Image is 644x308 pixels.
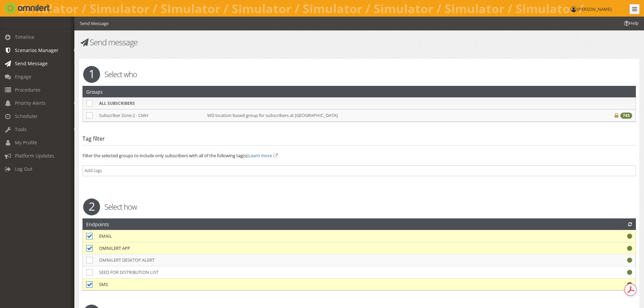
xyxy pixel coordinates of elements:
[15,139,37,146] span: My Profile
[15,60,48,67] span: Send Message
[627,234,632,238] i: Working properly.
[96,109,204,121] td: Subscriber Zone 2 - CMH
[627,258,632,262] i: Working properly.
[15,100,46,106] span: Priority Alerts
[15,152,54,159] span: Platform Updates
[15,47,58,53] span: Scenarios Manager
[96,230,554,242] td: EMAIL
[15,73,31,80] span: Engage
[15,113,38,119] span: Scheduler
[620,113,632,119] div: 745
[86,219,109,230] h2: Endpoints
[3,2,52,14] img: Omnilert
[627,246,632,251] i: Working properly.
[86,86,103,97] h2: Groups
[15,126,27,133] span: Tools
[96,254,554,266] td: OMNILERT DESKTOP ALERT
[627,270,632,275] i: Working properly.
[96,97,204,109] th: ALL SUBSCRIBERS
[85,167,634,174] input: Add tags
[248,152,272,159] a: Learn more
[80,20,109,27] li: Send Message
[629,4,640,14] a: Collapse Menu
[96,278,554,290] td: SMS
[83,198,100,215] span: 2
[204,109,578,121] td: WD location based group for subscribers at [GEOGRAPHIC_DATA]
[627,282,632,287] i: Working properly.
[83,66,100,83] span: 1
[623,20,639,26] span: Help
[82,132,636,146] legend: Tag filter
[78,69,640,79] h2: Select who
[15,5,29,11] span: Help
[615,113,618,118] i: Private
[15,87,41,93] span: Procedures
[79,38,355,47] h1: Send message
[15,166,32,172] span: Log Out
[82,152,636,159] p: Filter the selected groups to include only subscribers with all of the following tag(s):
[78,202,640,212] h2: Select how
[96,242,554,254] td: OMNILERT APP
[15,34,34,40] span: Timeline
[96,266,554,279] td: SEED FOR DISTRIBUTION LIST
[577,6,612,12] span: [PERSON_NAME]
